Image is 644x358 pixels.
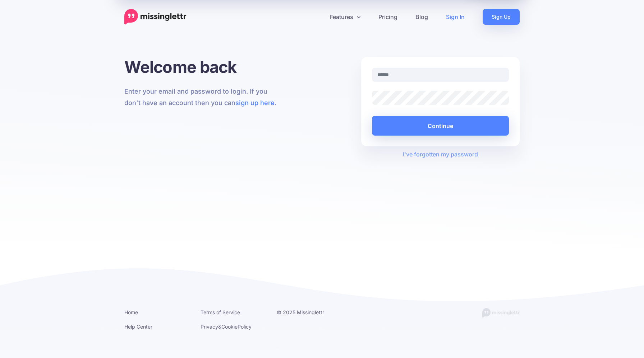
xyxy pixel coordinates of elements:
[201,324,218,330] a: Privacy
[221,324,238,330] a: Cookie
[372,116,509,136] button: Continue
[321,9,369,25] a: Features
[406,9,437,25] a: Blog
[124,86,283,109] p: Enter your email and password to login. If you don't have an account then you can .
[124,324,152,330] a: Help Center
[124,309,138,315] a: Home
[201,309,240,315] a: Terms of Service
[437,9,474,25] a: Sign In
[277,308,342,317] li: © 2025 Missinglettr
[201,322,266,331] li: & Policy
[124,57,283,77] h1: Welcome back
[235,99,275,107] a: sign up here
[369,9,406,25] a: Pricing
[483,9,520,25] a: Sign Up
[403,151,478,158] a: I've forgotten my password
